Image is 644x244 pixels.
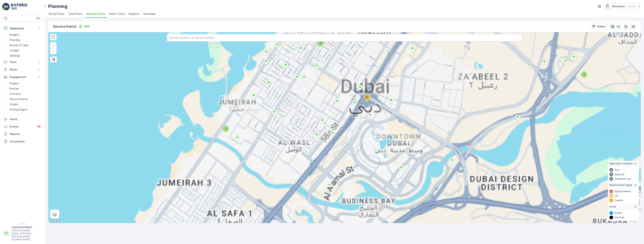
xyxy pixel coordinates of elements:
p: Special Needs [615,190,631,193]
a: Settings [8,53,43,58]
p: Asset [10,68,35,71]
p: ⌘B [36,17,40,20]
p: Disposal [615,173,624,176]
a: Zoom Out [51,48,56,54]
p: Reports [10,132,41,136]
span: v 1.50.1 [2,222,43,225]
span: Regions [129,12,139,16]
p: Insights [10,33,19,37]
span: Areas [609,205,616,208]
div: 3 [318,41,320,43]
p: Filters [597,25,606,28]
p: Insights [10,82,19,85]
p: Renuterra [612,4,625,8]
button: Add [77,24,91,29]
a: Routes & Tasks [8,43,43,48]
summary: Service Point Types [608,182,639,188]
p: Geomap [615,216,624,219]
div: 37 [364,95,367,97]
span: Geomaps [143,12,156,16]
span: + [53,44,54,47]
button: Operations [2,25,43,32]
a: Events99 [2,123,43,130]
a: Users [2,115,43,123]
button: Asset [2,66,43,73]
a: Planning [8,37,43,43]
p: Engagement [10,75,35,79]
button: Fleet [2,58,43,66]
span: Important Locations [609,162,633,165]
p: Add [84,24,89,28]
summary: Areas [608,204,639,210]
img: logo [2,3,10,10]
p: Region [615,211,622,214]
button: Renuterra(+04:00) [605,3,641,10]
p: Planning [10,38,20,42]
a: Entities [8,86,43,91]
img: Screenshot_2024-07-26_at_13.33.01.png [605,4,611,8]
p: ( +04:00 ) [626,5,636,8]
a: Layers [51,210,59,218]
a: Documents [2,138,43,145]
span: − [53,49,54,53]
div: 2 [581,72,584,74]
button: Filters [590,24,608,30]
p: Entities [10,87,19,90]
p: Fuel [615,168,619,171]
a: Reports [2,130,43,138]
a: Contacts [8,91,43,96]
p: 99 [37,125,40,128]
div: 3 [318,41,323,46]
a: View Fullscreen [51,34,56,40]
button: Engagement [2,73,43,81]
p: Fleet [10,60,35,64]
p: VIP [615,194,618,197]
p: Contacts [10,92,21,96]
div: 2 [223,126,225,128]
div: 2 [223,126,229,132]
span: Service Point Types [609,184,632,187]
button: RRrenuterra.admin[PERSON_NAME][EMAIL_ADDRESS][PERSON_NAME][DOMAIN_NAME] [2,225,43,241]
p: Events [10,125,34,128]
p: Pricing Engine [10,108,27,111]
div: RR [3,230,9,236]
p: Start/End Point [615,177,631,180]
p: Caution [615,199,623,202]
img: logo_light-DOdMpM7g.png [11,3,27,10]
a: Pricing Engine [8,107,43,112]
div: Bulk Select [50,56,57,62]
input: Search address or service points [167,34,522,42]
p: Planning [48,3,67,9]
a: Insights [8,81,43,86]
p: Service Points [10,97,28,101]
span: Route Plans [49,12,65,16]
summary: Important Locations [608,161,639,167]
div: 37 [364,95,370,100]
span: Service Points [86,12,105,16]
a: Zoom In [51,43,56,48]
a: Service Points [8,96,43,102]
span: Task Plans [68,12,83,16]
span: Static Tours [109,12,125,16]
p: Service Points [53,24,77,29]
a: Orders [8,102,43,107]
a: Open this area in Google Maps (opens a new window) [49,218,62,223]
p: Settings [10,54,20,58]
p: Operations [10,27,35,30]
p: Documents [10,140,41,143]
div: 2 [581,72,587,77]
a: Cockpit [8,48,43,53]
p: Cockpit [10,49,19,52]
a: Insights [8,32,43,37]
p: [PERSON_NAME][EMAIL_ADDRESS][PERSON_NAME][DOMAIN_NAME] [12,229,40,241]
p: Users [10,117,41,121]
p: Orders [10,102,18,106]
p: renuterra.admin [12,225,40,229]
img: Google [49,218,62,223]
p: Routes & Tasks [10,43,29,47]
